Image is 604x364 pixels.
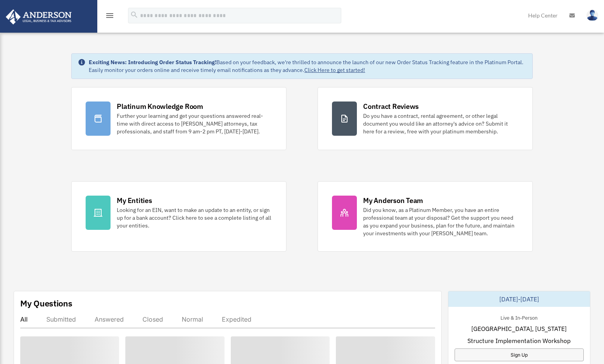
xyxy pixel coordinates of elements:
div: Answered [95,315,124,323]
div: Closed [142,315,163,323]
img: Anderson Advisors Platinum Portal [4,9,74,24]
div: Do you have a contract, rental agreement, or other legal document you would like an attorney's ad... [363,112,518,135]
img: User Pic [586,10,598,21]
span: [GEOGRAPHIC_DATA], [US_STATE] [471,324,567,333]
div: My Entities [117,196,152,205]
a: Contract Reviews Do you have a contract, rental agreement, or other legal document you would like... [318,87,533,150]
div: Platinum Knowledge Room [117,101,203,111]
div: Looking for an EIN, want to make an update to an entity, or sign up for a bank account? Click her... [117,206,272,229]
div: All [20,315,28,323]
div: Did you know, as a Platinum Member, you have an entire professional team at your disposal? Get th... [363,206,518,237]
i: search [130,10,139,19]
a: My Anderson Team Did you know, as a Platinum Member, you have an entire professional team at your... [318,181,533,252]
a: Sign Up [455,348,584,361]
div: Normal [182,315,203,323]
div: [DATE]-[DATE] [448,291,590,307]
a: Click Here to get started! [304,66,365,73]
div: Based on your feedback, we're thrilled to announce the launch of our new Order Status Tracking fe... [89,58,526,74]
a: Platinum Knowledge Room Further your learning and get your questions answered real-time with dire... [71,87,286,150]
div: Live & In-Person [494,313,544,321]
a: menu [105,14,114,20]
strong: Exciting News: Introducing Order Status Tracking! [89,59,216,66]
div: My Questions [20,297,72,309]
div: Contract Reviews [363,101,419,111]
i: menu [105,11,114,20]
div: Submitted [46,315,76,323]
a: My Entities Looking for an EIN, want to make an update to an entity, or sign up for a bank accoun... [71,181,286,252]
div: Further your learning and get your questions answered real-time with direct access to [PERSON_NAM... [117,112,272,135]
div: My Anderson Team [363,196,423,205]
span: Structure Implementation Workshop [467,336,571,345]
div: Expedited [222,315,251,323]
